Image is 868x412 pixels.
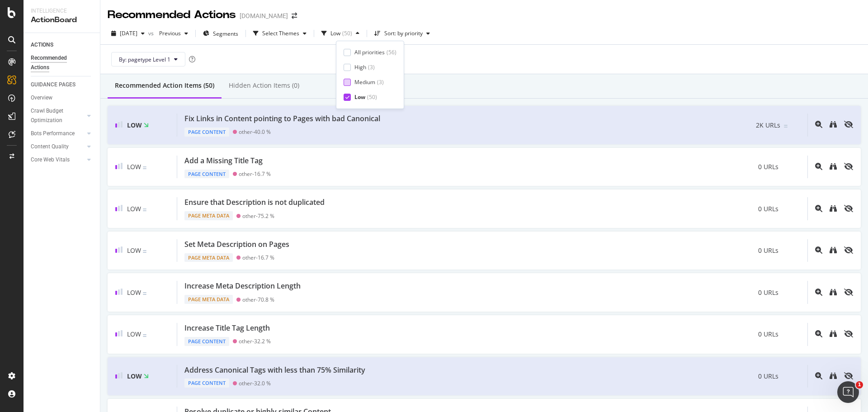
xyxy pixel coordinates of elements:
a: ACTIONS [31,40,94,50]
div: GUIDANCE PAGES [31,80,75,90]
a: Overview [31,93,94,103]
a: Bots Performance [31,129,85,138]
div: Page Meta Data [184,253,233,262]
div: Increase Meta Description Length [184,281,301,291]
a: Content Quality [31,142,85,152]
span: vs [148,29,156,37]
span: 0 URLs [758,246,778,255]
div: binoculars [830,163,837,170]
div: eye-slash [844,121,853,128]
div: magnifying-glass-plus [815,121,822,128]
div: Page Content [184,170,229,179]
div: eye-slash [844,246,853,254]
div: ACTIONS [31,40,53,50]
button: [DATE] [108,26,148,41]
div: other - 40.0 % [239,128,271,135]
span: 2025 Aug. 11th [120,29,137,37]
div: ( 50 ) [342,31,352,36]
span: 2K URLs [756,121,780,130]
div: Crawl Budget Optimization [31,106,78,125]
div: eye-slash [844,163,853,170]
div: Recommended Action Items (50) [115,81,214,90]
div: Sort: by priority [384,31,423,36]
div: Intelligence [31,7,93,15]
img: Equal [784,125,788,128]
button: Low(50) [318,26,363,41]
div: other - 16.7 % [242,254,274,261]
div: Low [330,31,340,36]
span: Segments [213,30,238,38]
span: Low [127,162,141,171]
a: binoculars [830,373,837,380]
button: Sort: by priority [371,26,434,41]
div: ( 50 ) [367,93,377,101]
span: 0 URLs [758,372,778,381]
div: binoculars [830,372,837,379]
img: Equal [143,334,146,337]
div: magnifying-glass-plus [815,246,822,254]
div: other - 32.2 % [239,338,271,345]
span: Low [127,246,141,255]
div: eye-slash [844,372,853,379]
div: Increase Title Tag Length [184,323,270,333]
button: Select Themes [250,26,310,41]
a: binoculars [830,247,837,255]
span: Low [127,288,141,297]
a: GUIDANCE PAGES [31,80,94,90]
div: binoculars [830,330,837,337]
div: Add a Missing Title Tag [184,156,263,166]
span: 0 URLs [758,162,778,171]
img: Equal [143,208,146,211]
button: Segments [199,26,242,41]
div: eye-slash [844,330,853,337]
div: binoculars [830,289,837,296]
iframe: Intercom live chat [837,381,859,403]
div: magnifying-glass-plus [815,163,822,170]
img: Equal [143,250,146,253]
div: binoculars [830,121,837,128]
div: magnifying-glass-plus [815,205,822,212]
span: By: pagetype Level 1 [119,56,170,63]
div: Page Content [184,128,229,137]
div: Set Meta Description on Pages [184,239,289,250]
div: ( 3 ) [377,78,384,86]
div: magnifying-glass-plus [815,330,822,337]
div: other - 32.0 % [239,380,271,387]
div: Address Canonical Tags with less than 75% Similarity [184,365,365,375]
div: binoculars [830,205,837,212]
div: Recommended Actions [108,7,236,23]
div: Hidden Action Items (0) [229,81,299,90]
a: Core Web Vitals [31,155,85,165]
span: Low [127,121,142,129]
div: eye-slash [844,289,853,296]
span: 1 [856,381,863,388]
div: Select Themes [262,31,299,36]
span: Low [127,204,141,213]
div: Core Web Vitals [31,155,70,165]
a: Recommended Actions [31,53,94,72]
div: [DOMAIN_NAME] [240,11,288,20]
div: Medium [354,78,375,86]
button: By: pagetype Level 1 [111,52,185,66]
div: Low [354,93,365,101]
div: binoculars [830,246,837,254]
span: Low [127,330,141,338]
span: 0 URLs [758,288,778,297]
div: Bots Performance [31,129,75,138]
a: binoculars [830,205,837,213]
div: Recommended Actions [31,53,85,72]
a: binoculars [830,163,837,171]
div: other - 16.7 % [239,170,271,177]
div: other - 75.2 % [242,213,274,219]
div: Page Meta Data [184,295,233,304]
a: binoculars [830,289,837,297]
button: Previous [156,26,192,41]
div: Page Content [184,337,229,346]
div: Page Meta Data [184,211,233,220]
div: ActionBoard [31,15,93,25]
div: magnifying-glass-plus [815,372,822,379]
div: High [354,63,366,71]
div: Content Quality [31,142,69,152]
div: Fix Links in Content pointing to Pages with bad Canonical [184,114,380,124]
a: binoculars [830,121,837,129]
